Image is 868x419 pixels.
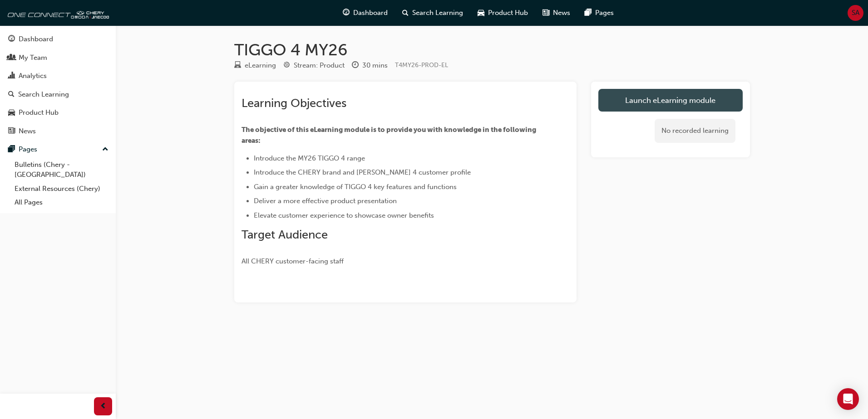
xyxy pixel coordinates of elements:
a: Search Learning [4,86,112,103]
span: News [553,8,570,18]
span: up-icon [102,144,108,156]
div: eLearning [245,60,276,71]
button: Pages [4,141,112,158]
span: clock-icon [352,62,359,70]
button: DashboardMy TeamAnalyticsSearch LearningProduct HubNews [4,29,112,141]
img: oneconnect [5,4,109,22]
a: My Team [4,49,112,66]
div: Pages [19,144,37,155]
div: No recorded learning [655,119,735,143]
span: search-icon [8,91,15,99]
span: Introduce the MY26 TIGGO 4 range [254,154,365,162]
a: Product Hub [4,104,112,121]
span: Dashboard [353,8,388,18]
div: Type [234,60,276,71]
a: Bulletins (Chery - [GEOGRAPHIC_DATA]) [11,158,112,182]
span: search-icon [402,7,409,19]
a: Dashboard [4,31,112,48]
span: Elevate customer experience to showcase owner benefits [254,211,434,219]
div: Product Hub [19,107,59,118]
div: Dashboard [19,34,53,44]
span: Product Hub [488,8,528,18]
a: pages-iconPages [577,4,621,22]
a: car-iconProduct Hub [470,4,535,22]
a: Launch eLearning module [598,89,743,112]
span: SA [852,8,859,18]
a: News [4,123,112,140]
a: news-iconNews [535,4,577,22]
span: learningResourceType_ELEARNING-icon [234,62,241,70]
span: guage-icon [343,7,350,19]
span: car-icon [8,109,15,117]
span: pages-icon [585,7,592,19]
a: All Pages [11,195,112,209]
span: guage-icon [8,35,15,44]
h1: TIGGO 4 MY26 [234,40,750,60]
div: Stream [283,60,345,71]
div: News [19,126,36,136]
span: news-icon [8,127,15,136]
span: car-icon [478,7,484,19]
span: Pages [595,8,614,18]
span: Introduce the CHERY brand and [PERSON_NAME] 4 customer profile [254,168,471,176]
span: Deliver a more effective product presentation [254,197,397,205]
span: news-icon [542,7,549,19]
div: Duration [352,60,388,71]
a: External Resources (Chery) [11,182,112,196]
span: Learning resource code [395,61,448,69]
div: My Team [19,53,47,63]
span: Learning Objectives [242,96,346,110]
span: Gain a greater knowledge of TIGGO 4 key features and functions [254,183,457,191]
div: Analytics [19,71,47,81]
span: Search Learning [412,8,463,18]
span: target-icon [283,62,290,70]
a: Analytics [4,68,112,84]
span: chart-icon [8,72,15,80]
span: All CHERY customer-facing staff [242,257,344,265]
span: pages-icon [8,146,15,154]
span: people-icon [8,54,15,62]
div: Stream: Product [294,60,345,71]
button: SA [848,5,863,21]
span: prev-icon [100,401,107,412]
div: Open Intercom Messenger [837,388,859,410]
span: The objective of this eLearning module is to provide you with knowledge in the following areas: [242,126,538,145]
a: search-iconSearch Learning [395,4,470,22]
a: guage-iconDashboard [335,4,395,22]
span: Target Audience [242,228,328,242]
div: 30 mins [362,60,388,71]
div: Search Learning [18,89,69,100]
